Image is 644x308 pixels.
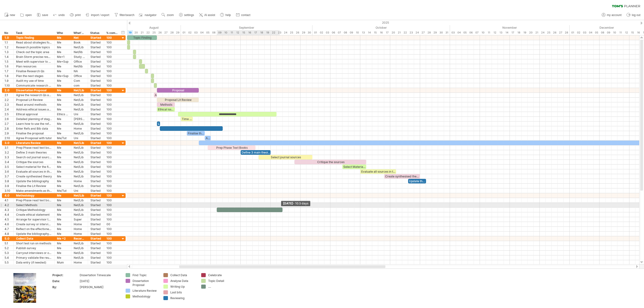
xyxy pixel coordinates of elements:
[57,93,69,97] div: Me
[5,160,11,164] div: 3.4
[617,30,623,35] div: Thursday, 11 December 2025
[5,112,11,116] div: 2.5
[289,30,294,35] div: Thursday, 25 September 2025
[90,117,101,121] div: Started
[106,83,118,88] div: 100
[57,31,68,35] div: Who
[57,107,69,112] div: Me
[235,30,241,35] div: Friday, 12 September 2025
[157,102,175,107] div: Methods
[74,126,85,131] div: Home
[5,126,11,131] div: 2.8
[90,31,101,35] div: Status
[5,55,11,59] div: 1.4
[528,30,534,35] div: Thursday, 20 November 2025
[16,40,52,45] div: Read about strategies for finding a topic
[181,25,312,30] div: September 2025
[205,30,211,35] div: Friday, 5 September 2025
[259,155,312,159] div: Select journal sources
[90,50,101,54] div: Started
[57,150,69,155] div: Me
[90,98,101,102] div: Started
[74,35,85,40] div: Net
[534,30,540,35] div: Friday, 21 November 2025
[74,136,85,140] div: Uni
[372,30,378,35] div: Wednesday, 15 October 2025
[5,117,11,121] div: 2.6
[229,30,235,35] div: Thursday, 11 September 2025
[57,59,69,64] div: Me+Sup
[106,74,118,78] div: 100
[625,12,642,18] a: log out
[360,30,366,35] div: Monday, 13 October 2025
[16,35,52,40] div: Topic finding
[57,136,69,140] div: Me/Tut
[16,59,52,64] div: Meet with supervisor to run Res Qs
[5,141,11,145] div: 3.0
[181,30,187,35] div: Monday, 1 September 2025
[235,12,252,18] a: contact
[187,30,193,35] div: Tuesday, 2 September 2025
[312,25,450,30] div: October 2025
[154,93,157,97] div: Agree RQs
[318,30,324,35] div: Thursday, 2 October 2025
[540,30,546,35] div: Monday, 24 November 2025
[106,50,118,54] div: 100
[600,30,605,35] div: Monday, 8 December 2025
[57,88,69,93] div: Me
[74,117,85,121] div: [PERSON_NAME]'s Pl
[217,30,223,35] div: Tuesday, 9 September 2025
[546,30,552,35] div: Tuesday, 25 November 2025
[42,13,48,17] span: save
[106,107,118,112] div: 100
[480,30,486,35] div: Monday, 10 November 2025
[414,30,420,35] div: Friday, 24 October 2025
[420,30,426,35] div: Monday, 27 October 2025
[57,40,69,45] div: Me
[5,150,11,155] div: 3.2
[306,30,312,35] div: Tuesday, 30 September 2025
[90,93,101,97] div: Started
[5,69,11,73] div: 1.7
[58,13,65,17] span: undo
[259,30,265,35] div: Thursday, 18 September 2025
[3,12,17,18] a: new
[157,107,175,112] div: Ethical issues
[5,155,11,159] div: 3.3
[16,121,52,126] div: Learn how to use the referencing in Word
[57,55,69,59] div: Me+1
[90,55,101,59] div: Started
[294,30,300,35] div: Friday, 26 September 2025
[74,83,85,88] div: com
[74,59,85,64] div: Office
[5,145,11,150] div: 3.1
[277,30,283,35] div: Tuesday, 23 September 2025
[74,40,85,45] div: Book
[175,30,181,35] div: Friday, 29 August 2025
[90,107,101,112] div: Started
[178,12,195,18] a: settings
[106,126,118,131] div: 100
[106,55,118,59] div: 100
[84,12,111,18] a: import / export
[57,35,69,40] div: Me
[74,150,85,155] div: Net/Lib
[181,117,193,121] div: Time planning using [PERSON_NAME]'s Planner
[127,30,133,35] div: Tuesday, 19 August 2025
[106,93,118,97] div: 100
[16,136,52,140] div: Agree Prosposal with tutor
[57,50,69,54] div: Me
[74,98,85,102] div: Net/Lib
[438,30,444,35] div: Thursday, 30 October 2025
[106,112,118,116] div: 100
[5,98,11,102] div: 2.2
[127,35,157,40] div: Topic Finding
[354,30,360,35] div: Friday, 10 October 2025
[106,78,118,83] div: 100
[106,145,118,150] div: 100
[74,45,85,49] div: Net/Lib
[265,30,271,35] div: Friday, 19 September 2025
[57,45,69,49] div: Me
[74,107,85,112] div: Net/Lib
[57,131,69,136] div: Me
